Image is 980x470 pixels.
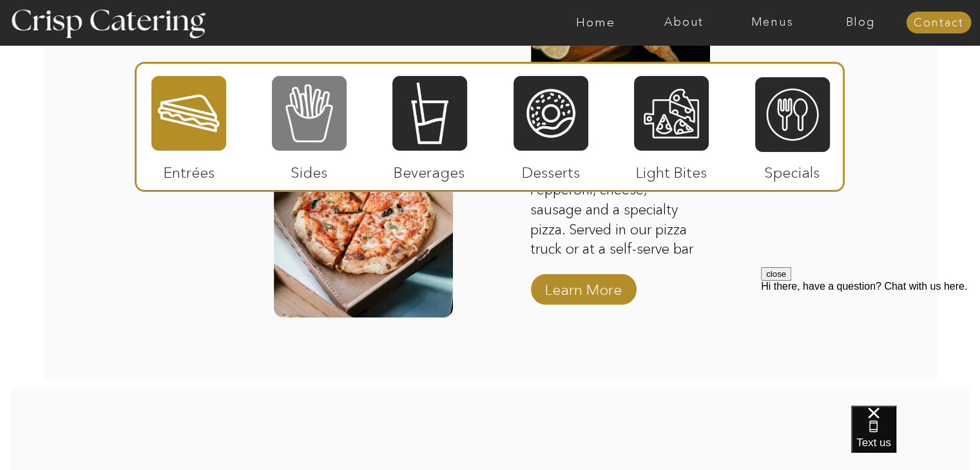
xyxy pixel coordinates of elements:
a: Blog [816,16,905,29]
a: Learn More [541,267,626,305]
a: Contact [906,17,971,30]
a: About [640,16,728,29]
p: Entrées [146,151,232,188]
iframe: podium webchat widget prompt [761,267,980,422]
iframe: podium webchat widget bubble [851,406,980,470]
p: Beverages [387,151,472,188]
p: Light Bites [629,151,715,188]
p: Desserts [508,151,594,188]
p: Specials [749,151,835,188]
a: Menus [728,16,816,29]
a: Home [552,16,640,29]
p: Pepperoni, cheese, sausage and a specialty pizza. Served in our pizza truck or at a self-serve bar [530,180,702,259]
p: Sides [266,151,352,188]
